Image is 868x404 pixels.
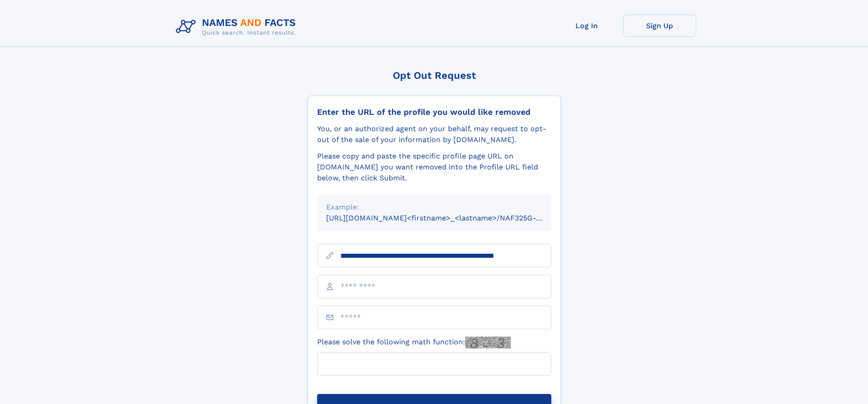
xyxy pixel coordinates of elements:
small: [URL][DOMAIN_NAME]<firstname>_<lastname>/NAF325G-xxxxxxxx [326,214,569,222]
label: Please solve the following math function: [317,337,511,348]
img: Logo Names and Facts [172,15,303,39]
div: Example: [326,202,542,213]
div: Opt Out Request [308,70,561,81]
a: Log In [550,15,623,37]
div: You, or an authorized agent on your behalf, may request to opt-out of the sale of your informatio... [317,123,551,145]
div: Enter the URL of the profile you would like removed [317,107,551,117]
a: Sign Up [623,15,696,37]
div: Please copy and paste the specific profile page URL on [DOMAIN_NAME] you want removed into the Pr... [317,151,551,184]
